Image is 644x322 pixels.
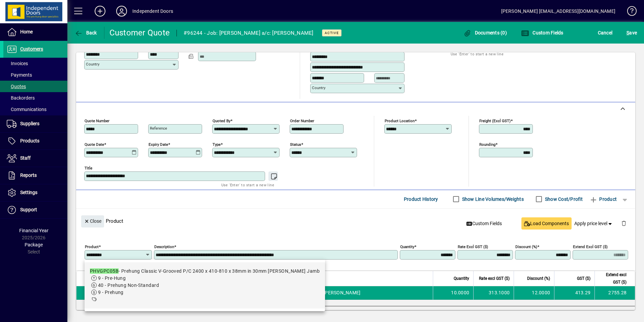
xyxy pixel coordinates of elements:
[3,104,67,115] a: Communications
[85,262,325,308] mat-option: PHVGPC05B - Prehung Classic V-Grooved P/C 2400 x 410-810 x 38mm in 30mm FJ Pine Jamb
[20,138,39,143] span: Products
[20,207,37,212] span: Support
[7,84,26,89] span: Quotes
[3,202,67,218] a: Support
[3,24,67,41] a: Home
[544,196,583,203] label: Show Cost/Profit
[574,220,613,227] span: Apply price level
[74,30,97,35] span: Back
[325,31,339,35] span: Active
[577,275,590,282] span: GST ($)
[3,58,67,69] a: Invoices
[290,118,314,123] mat-label: Order number
[515,244,537,249] mat-label: Discount (%)
[19,228,49,233] span: Financial Year
[3,184,67,201] a: Settings
[109,27,170,38] div: Customer Quote
[86,62,99,66] mat-label: Country
[616,215,632,232] button: Delete
[154,244,174,249] mat-label: Description
[521,217,572,230] button: Load Components
[401,193,441,205] button: Product History
[622,1,636,23] a: Knowledge Base
[464,217,505,230] button: Custom Fields
[221,181,274,189] mat-hint: Use 'Enter' to start a new line
[596,27,614,39] button: Cancel
[3,81,67,92] a: Quotes
[554,286,594,300] td: 413.29
[290,142,301,146] mat-label: Status
[3,150,67,167] a: Staff
[79,218,106,224] app-page-header-button: Close
[479,118,511,123] mat-label: Freight (excl GST)
[213,142,221,146] mat-label: Type
[404,194,438,205] span: Product History
[90,268,320,275] div: - Prehung Classic V-Grooved P/C 2400 x 410-810 x 38mm in 30mm [PERSON_NAME] Jamb
[7,107,46,112] span: Communications
[479,275,510,282] span: Rate excl GST ($)
[76,209,635,233] div: Product
[385,118,415,123] mat-label: Product location
[90,268,119,274] em: PHVGPC05B
[20,172,37,178] span: Reports
[73,27,99,39] button: Back
[20,29,33,34] span: Home
[132,6,173,17] div: Independent Doors
[400,244,414,249] mat-label: Quantity
[149,142,168,146] mat-label: Expiry date
[312,85,325,90] mat-label: Country
[616,220,632,226] app-page-header-button: Delete
[461,196,524,203] label: Show Line Volumes/Weights
[466,220,502,227] span: Custom Fields
[3,167,67,184] a: Reports
[89,5,111,17] button: Add
[521,30,563,35] span: Custom Fields
[25,242,43,247] span: Package
[20,155,31,161] span: Staff
[20,121,39,126] span: Suppliers
[3,133,67,150] a: Products
[85,165,92,170] mat-label: Title
[98,275,126,281] span: 9 - Pre-Hung
[7,95,35,101] span: Backorders
[573,244,608,249] mat-label: Extend excl GST ($)
[85,142,104,146] mat-label: Quote date
[85,244,99,249] mat-label: Product
[586,193,620,205] button: Product
[150,126,167,131] mat-label: Reference
[572,217,616,230] button: Apply price level
[213,118,230,123] mat-label: Quoted by
[454,275,469,282] span: Quantity
[626,27,637,38] span: ave
[67,27,104,39] app-page-header-button: Back
[85,118,109,123] mat-label: Quote number
[451,289,469,296] span: 10.0000
[524,220,569,227] span: Load Components
[479,142,495,146] mat-label: Rounding
[458,244,488,249] mat-label: Rate excl GST ($)
[20,190,37,195] span: Settings
[81,215,104,227] button: Close
[527,275,550,282] span: Discount (%)
[625,27,639,39] button: Save
[3,115,67,132] a: Suppliers
[451,50,504,58] mat-hint: Use 'Enter' to start a new line
[589,194,617,205] span: Product
[598,27,613,38] span: Cancel
[98,290,124,295] span: 9 - Prehung
[111,5,132,17] button: Profile
[478,289,510,296] div: 313.1000
[84,216,101,227] span: Close
[3,92,67,104] a: Backorders
[7,72,32,78] span: Payments
[599,271,626,286] span: Extend excl GST ($)
[519,27,565,39] button: Custom Fields
[20,46,43,52] span: Customers
[461,27,509,39] button: Documents (0)
[594,286,635,300] td: 2755.28
[501,6,615,17] div: [PERSON_NAME] [EMAIL_ADDRESS][DOMAIN_NAME]
[626,30,629,35] span: S
[3,69,67,81] a: Payments
[514,286,554,300] td: 12.0000
[98,283,159,288] span: 40 - Prehung Non-Standard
